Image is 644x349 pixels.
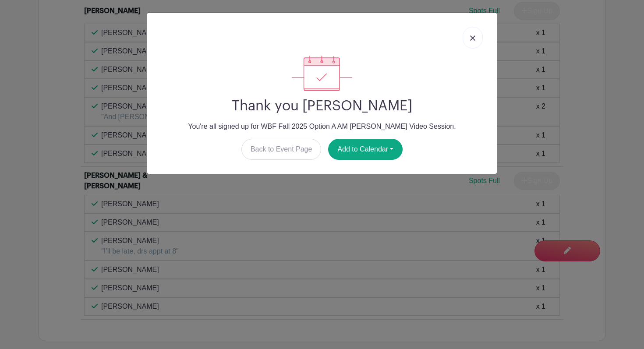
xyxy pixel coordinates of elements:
[241,139,322,160] a: Back to Event Page
[154,121,490,132] p: You're all signed up for WBF Fall 2025 Option A AM [PERSON_NAME] Video Session.
[292,56,352,91] img: signup_complete-c468d5dda3e2740ee63a24cb0ba0d3ce5d8a4ecd24259e683200fb1569d990c8.svg
[328,139,403,160] button: Add to Calendar
[154,98,490,114] h2: Thank you [PERSON_NAME]
[470,35,475,41] img: close_button-5f87c8562297e5c2d7936805f587ecaba9071eb48480494691a3f1689db116b3.svg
